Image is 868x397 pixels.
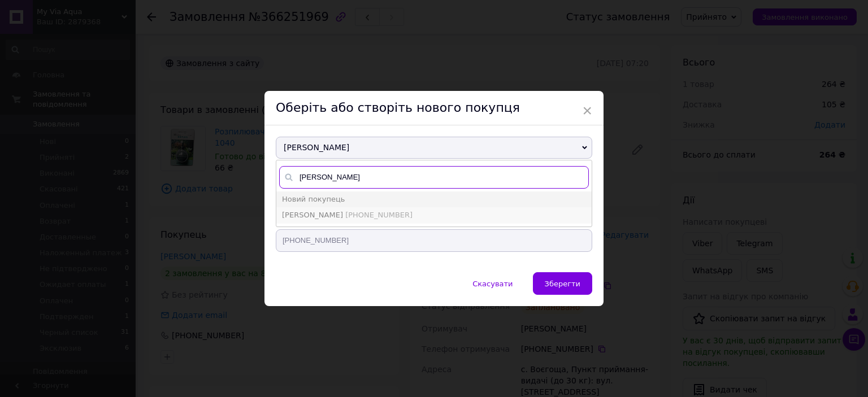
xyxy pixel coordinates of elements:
span: [PHONE_NUMBER] [345,211,413,219]
span: [PERSON_NAME] [276,137,592,159]
div: Оберіть або створіть нового покупця [264,91,604,125]
span: Скасувати [472,280,513,288]
button: Скасувати [461,272,524,295]
span: [PERSON_NAME] [282,211,343,219]
input: +38 096 0000000 [276,229,592,252]
button: Зберегти [533,272,592,295]
span: Зберегти [545,280,580,288]
span: Новий покупець [282,195,345,203]
span: × [582,101,592,120]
